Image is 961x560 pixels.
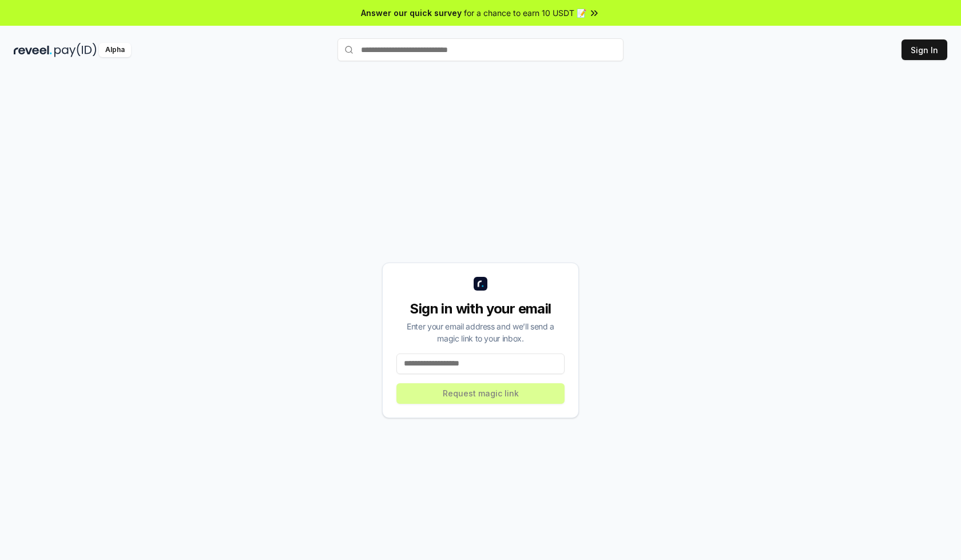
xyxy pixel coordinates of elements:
[396,300,565,318] div: Sign in with your email
[396,320,565,344] div: Enter your email address and we’ll send a magic link to your inbox.
[902,39,947,60] button: Sign In
[14,43,52,57] img: reveel_dark
[464,7,586,19] span: for a chance to earn 10 USDT 📝
[361,7,462,19] span: Answer our quick survey
[99,43,131,57] div: Alpha
[54,43,97,57] img: pay_id
[474,277,487,291] img: logo_small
